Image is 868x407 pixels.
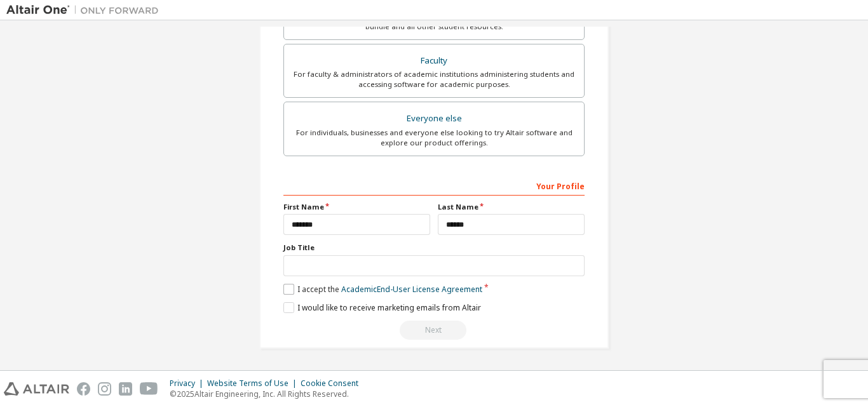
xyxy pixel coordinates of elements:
[292,128,576,148] div: For individuals, businesses and everyone else looking to try Altair software and explore our prod...
[207,378,301,389] div: Website Terms of Use
[170,389,366,399] p: © 2025 Altair Engineering, Inc. All Rights Reserved.
[283,202,430,212] label: First Name
[98,382,111,396] img: instagram.svg
[4,382,69,396] img: altair_logo.svg
[283,284,482,295] label: I accept the
[77,382,90,396] img: facebook.svg
[6,4,165,17] img: Altair One
[283,175,585,196] div: Your Profile
[292,110,576,128] div: Everyone else
[170,378,207,389] div: Privacy
[140,382,158,396] img: youtube.svg
[283,243,585,253] label: Job Title
[292,69,576,90] div: For faculty & administrators of academic institutions administering students and accessing softwa...
[301,378,366,389] div: Cookie Consent
[283,302,481,313] label: I would like to receive marketing emails from Altair
[292,52,576,70] div: Faculty
[438,202,585,212] label: Last Name
[119,382,132,396] img: linkedin.svg
[341,284,482,295] a: Academic End-User License Agreement
[283,321,585,340] div: Email already exists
